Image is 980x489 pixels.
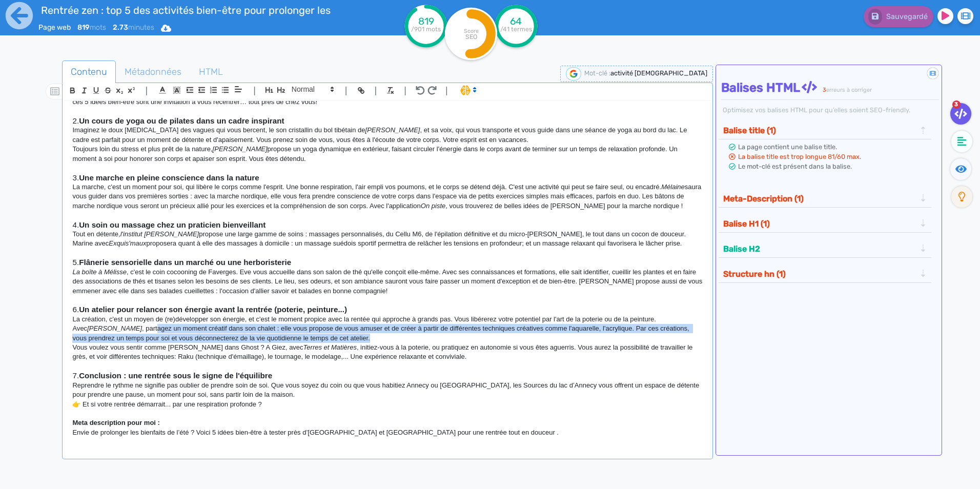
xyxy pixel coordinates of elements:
p: La création, c'est un moyen de (re)développer son énergie, et c'est le moment propice avec la ren... [72,315,702,343]
span: Sauvegardé [886,12,928,21]
span: | [145,84,148,97]
h3: 4. [72,220,702,230]
div: Optimisez vos balises HTML pour qu’elles soient SEO-friendly. [721,105,939,115]
span: | [375,84,377,97]
em: [PERSON_NAME] [365,126,420,134]
strong: Un cours de yoga ou de pilates dans un cadre inspirant [79,116,284,125]
p: Tout en détente, propose une large gamme de soins : massages personnalisés, du Cellu M6, de l'épi... [72,230,702,239]
p: 👉 Et si votre rentrée démarrait... par une respiration profonde ? [72,400,702,409]
span: I.Assistant [456,84,480,96]
strong: Une marche en pleine conscience dans la nature [79,173,259,182]
span: HTML [191,58,231,86]
button: Balise H1 (1) [720,215,919,232]
div: Balise H2 [720,240,930,257]
p: La marche, c'est un moment pour soi, qui libère le corps comme l'esprit. Une bonne respiration, l... [72,182,702,211]
h3: 3. [72,173,702,182]
em: Terres et Matières [303,343,357,351]
span: Métadonnées [116,58,190,86]
span: 3 [823,87,826,93]
button: Balise H2 [720,240,919,257]
strong: Flânerie sensorielle dans un marché ou une herboristerie [79,258,291,267]
p: , c'est le coin cocooning de Faverges. Eve vous accueille dans son salon de thé qu'elle conçoit e... [72,268,702,296]
span: minutes [113,23,154,32]
tspan: Score [464,28,479,34]
span: | [445,84,448,97]
em: Mélaine [661,183,685,191]
button: Meta-Description (1) [720,190,919,207]
button: Sauvegardé [864,6,933,27]
a: Contenu [62,60,116,84]
span: La balise title est trop longue 81/60 max. [738,153,861,160]
em: La boîte à Mélisse [72,268,127,276]
a: Métadonnées [116,60,190,84]
span: La page contient une balise title. [738,143,837,151]
b: 2.73 [113,23,128,32]
em: l'institut [PERSON_NAME] [120,230,199,238]
img: google-serp-logo.png [566,67,581,80]
em: [PERSON_NAME] [87,324,142,332]
span: | [253,84,256,97]
strong: Un soin ou massage chez un praticien bienveillant [79,220,266,229]
tspan: 819 [418,15,434,27]
span: | [345,84,348,97]
input: title [38,2,333,18]
a: HTML [190,60,232,84]
div: Balise title (1) [720,122,930,139]
div: Meta-Description (1) [720,190,930,207]
button: Balise title (1) [720,122,919,139]
span: 3 [952,100,961,109]
em: On piste [421,202,445,210]
p: Toujours loin du stress et plus prêt de la nature, propose un yoga dynamique en extérieur, faisan... [72,145,702,164]
tspan: 64 [511,15,522,27]
span: Le mot-clé est présent dans la balise. [738,162,852,170]
div: Balise H1 (1) [720,215,930,232]
h3: 7. [72,371,702,380]
div: Structure hn (1) [720,266,930,282]
tspan: /41 termes [500,26,532,33]
h3: 5. [72,258,702,267]
button: Structure hn (1) [720,266,919,282]
em: Exquis'maux [109,239,146,247]
p: Reprendre le rythme ne signifie pas oublier de prendre soin de soi. Que vous soyez du coin ou que... [72,381,702,400]
span: Contenu [63,58,115,86]
span: Mot-clé : [584,69,610,77]
span: Aligment [231,83,246,95]
tspan: /901 mots [411,26,441,33]
p: Imaginez le doux [MEDICAL_DATA] des vagues qui vous bercent, le son cristallin du bol tibétain de... [72,126,702,145]
span: erreurs à corriger [826,87,872,93]
tspan: SEO [465,33,477,40]
h3: 6. [72,305,702,314]
span: | [404,84,406,97]
strong: Un atelier pour relancer son énergie avant la rentrée (poterie, peinture...) [79,305,347,314]
span: activité [DEMOGRAPHIC_DATA] [610,69,707,77]
h4: Balises HTML [721,80,939,95]
p: Marine avec proposera quant à elle des massages à domicile : un massage suédois sportif permettra... [72,239,702,248]
strong: Meta description pour moi : [72,419,159,426]
em: [PERSON_NAME] [213,145,268,153]
h3: 2. [72,116,702,126]
span: Page web [38,23,71,32]
strong: Conclusion : une rentrée sous le signe de l'équilibre [79,371,272,380]
p: Envie de prolonger les bienfaits de l’été ? Voici 5 idées bien-être à tester près d’[GEOGRAPHIC_D... [72,428,702,437]
p: Vous voulez vous sentir comme [PERSON_NAME] dans Ghost ? A Giez, avec , initiez-vous à la poterie... [72,343,702,362]
b: 819 [77,23,90,32]
span: mots [77,23,106,32]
